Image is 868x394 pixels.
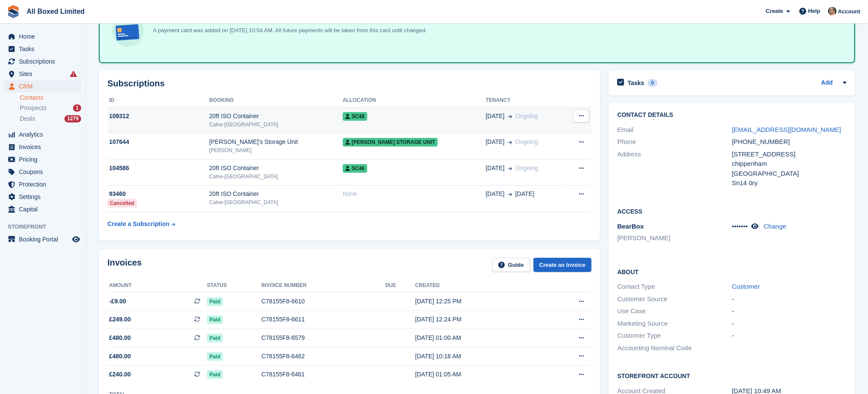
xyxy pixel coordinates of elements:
a: Add [821,78,833,88]
a: Prospects 1 [20,104,81,113]
div: - [732,294,847,304]
div: 107644 [107,137,209,147]
span: Protection [19,178,70,190]
span: Pricing [19,153,70,165]
a: menu [4,80,81,92]
th: Amount [107,279,207,293]
span: SC46 [343,164,367,173]
span: Tasks [19,43,70,55]
h2: Storefront Account [617,371,847,380]
span: Deals [20,115,35,123]
div: [DATE] 10:18 AM [415,352,542,361]
h2: Tasks [627,79,644,87]
span: £249.00 [109,315,131,324]
span: Invoices [19,141,70,153]
span: Paid [207,370,223,379]
a: menu [4,31,81,43]
div: chippenham [732,159,847,169]
span: Storefront [8,223,85,231]
th: ID [107,94,209,107]
div: 0 [648,79,658,87]
span: [DATE] [515,189,534,199]
h2: Subscriptions [107,79,591,89]
span: [DATE] [486,112,505,121]
div: Phone [617,137,732,147]
a: Change [764,223,786,230]
span: Paid [207,352,223,361]
a: menu [4,233,81,245]
div: [DATE] 12:24 PM [415,315,542,324]
span: Help [808,7,820,15]
a: menu [4,178,81,190]
i: Smart entry sync failures have occurred [70,70,77,77]
h2: Invoices [107,258,142,272]
img: Sandie Mills [828,7,837,15]
div: Calne-[GEOGRAPHIC_DATA] [209,121,343,128]
p: A payment card was added on [DATE] 10:54 AM. All future payments will be taken from this card unt... [149,26,427,35]
span: Subscriptions [19,55,70,67]
span: Account [838,7,860,16]
div: Email [617,125,732,135]
span: Prospects [20,104,46,112]
span: Paid [207,315,223,324]
div: [DATE] 01:00 AM [415,333,542,342]
span: Booking Portal [19,233,70,245]
span: SC48 [343,112,367,121]
span: Create [766,7,783,15]
span: £480.00 [109,333,131,342]
div: 1279 [64,115,81,122]
a: All Boxed Limited [23,4,88,18]
a: Create an Invoice [533,258,592,272]
img: card-linked-ebf98d0992dc2aeb22e95c0e3c79077019eb2392cfd83c6a337811c24bc77127.svg [110,13,146,49]
a: Customer [732,283,760,290]
div: C78155F8-6461 [262,370,386,379]
a: Contacts [20,94,81,102]
div: Contact Type [617,282,732,292]
a: Deals 1279 [20,114,81,123]
a: [EMAIL_ADDRESS][DOMAIN_NAME] [732,126,841,133]
span: [DATE] [486,164,505,173]
span: Capital [19,203,70,215]
div: None [343,189,486,199]
a: Preview store [71,234,81,244]
a: Create a Subscription [107,216,175,232]
span: ••••••• [732,223,748,230]
div: C78155F8-6611 [262,315,386,324]
div: Use Case [617,306,732,316]
span: Ongoing [515,113,538,119]
span: -£9.00 [109,297,126,306]
div: [DATE] 12:25 PM [415,297,542,306]
a: menu [4,68,81,80]
a: menu [4,141,81,153]
a: menu [4,55,81,67]
div: Address [617,150,732,188]
div: - [732,306,847,316]
th: Booking [209,94,343,107]
span: £480.00 [109,352,131,361]
span: Home [19,31,70,43]
div: 104586 [107,164,209,173]
span: Sites [19,68,70,80]
th: Tenancy [486,94,565,107]
div: Create a Subscription [107,220,170,229]
div: Accounting Nominal Code [617,343,732,353]
span: Paid [207,334,223,342]
h2: About [617,267,847,276]
div: Sn14 0ry [732,178,847,188]
span: [DATE] [486,137,505,147]
div: C78155F8-6579 [262,333,386,342]
div: - [732,331,847,341]
a: menu [4,191,81,203]
div: 1 [73,104,81,112]
div: [STREET_ADDRESS] [732,150,847,159]
div: Cancelled [107,199,137,208]
div: C78155F8-6462 [262,352,386,361]
a: menu [4,153,81,165]
span: BearBox [617,223,644,230]
div: [PERSON_NAME]'s Storage Unit [209,137,343,147]
h2: Contact Details [617,112,847,119]
img: stora-icon-8386f47178a22dfd0bd8f6a31ec36ba5ce8667c1dd55bd0f319d3a0aa187defe.svg [7,5,20,18]
div: 93460 [107,189,209,199]
span: Paid [207,297,223,306]
div: Calne-[GEOGRAPHIC_DATA] [209,173,343,180]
